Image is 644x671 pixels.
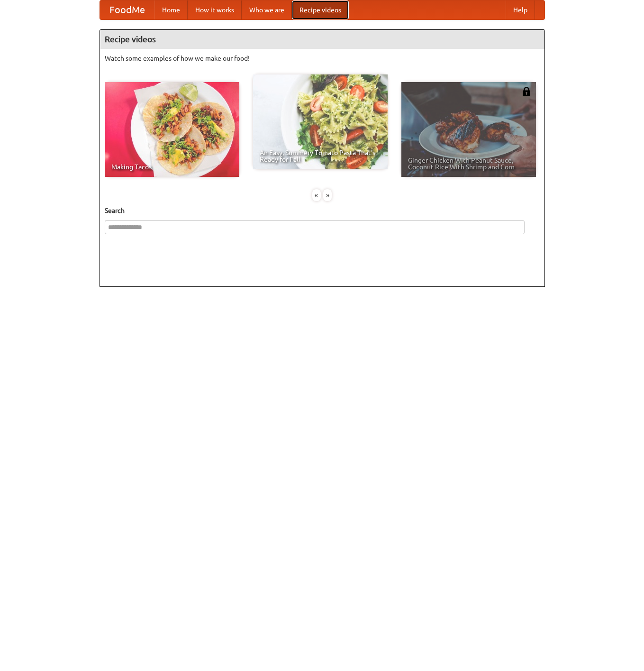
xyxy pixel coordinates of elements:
div: » [323,189,332,201]
a: FoodMe [100,0,154,19]
a: Recipe videos [292,0,349,19]
a: Home [154,0,188,19]
span: Making Tacos [111,164,233,170]
img: 483408.png [522,87,531,96]
a: Who we are [242,0,292,19]
span: An Easy, Summery Tomato Pasta That's Ready for Fall [260,149,381,163]
a: How it works [188,0,242,19]
a: Making Tacos [105,82,239,177]
div: « [312,189,321,201]
h5: Search [105,206,540,215]
a: An Easy, Summery Tomato Pasta That's Ready for Fall [253,74,388,169]
a: Help [506,0,535,19]
h4: Recipe videos [100,30,544,49]
p: Watch some examples of how we make our food! [105,54,540,63]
